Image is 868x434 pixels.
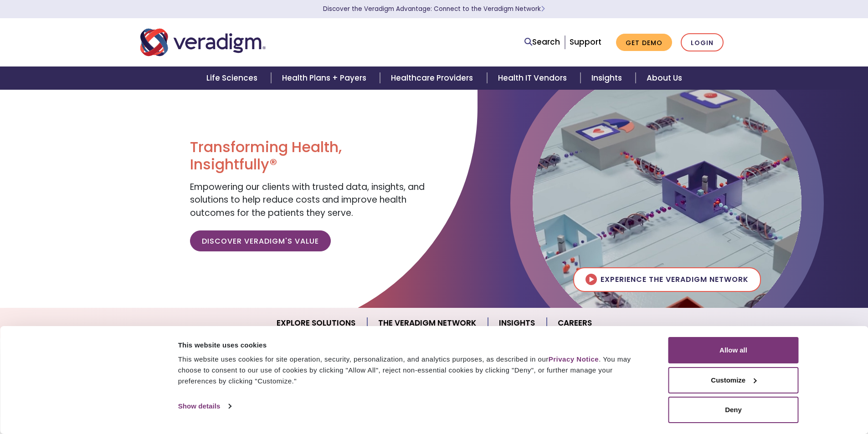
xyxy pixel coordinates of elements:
a: Search [524,36,560,48]
a: Insights [580,66,636,90]
a: Life Sciences [195,66,271,90]
div: This website uses cookies [178,340,648,351]
button: Deny [668,397,799,423]
a: Discover Veradigm's Value [190,230,331,251]
a: Discover the Veradigm Advantage: Connect to the Veradigm NetworkLearn More [323,5,545,13]
a: The Veradigm Network [367,311,488,335]
a: Support [570,36,601,47]
button: Customize [668,367,799,393]
h1: Transforming Health, Insightfully® [190,138,427,174]
span: Learn More [541,5,545,13]
span: Empowering our clients with trusted data, insights, and solutions to help reduce costs and improv... [190,181,425,219]
a: Insights [488,311,547,335]
a: Health IT Vendors [487,66,580,90]
div: This website uses cookies for site operation, security, personalization, and analytics purposes, ... [178,354,648,387]
a: Login [681,33,724,52]
a: About Us [636,66,693,90]
a: Explore Solutions [266,311,367,335]
a: Get Demo [616,34,672,51]
img: Veradigm logo [140,27,266,57]
a: Healthcare Providers [380,66,487,90]
button: Allow all [668,337,799,363]
a: Health Plans + Payers [271,66,380,90]
a: Show details [178,399,231,413]
a: Privacy Notice [549,355,599,363]
a: Careers [547,311,603,335]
